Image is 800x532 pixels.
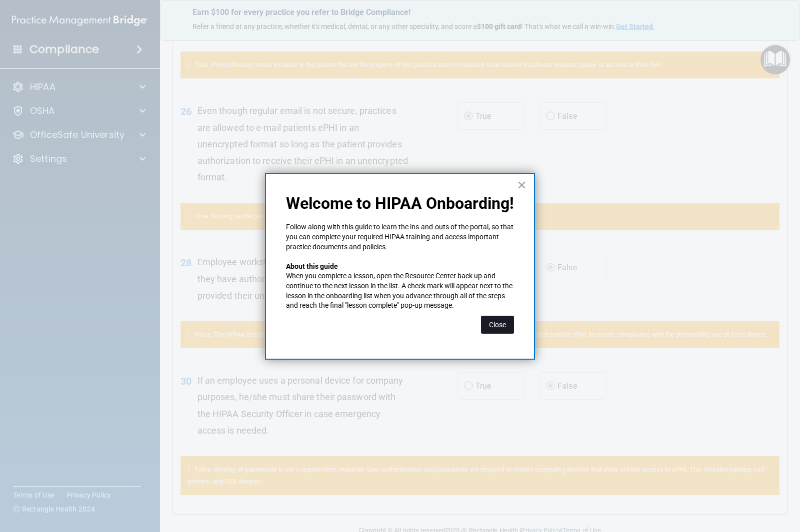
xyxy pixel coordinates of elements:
p: Welcome to HIPAA Onboarding! [286,194,514,213]
p: When you complete a lesson, open the Resource Center back up and continue to the next lesson in t... [286,271,514,310]
strong: About this guide [286,262,338,270]
p: Follow along with this guide to learn the ins-and-outs of the portal, so that you can complete yo... [286,222,514,252]
button: Close [481,316,514,334]
button: Close [517,177,526,193]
